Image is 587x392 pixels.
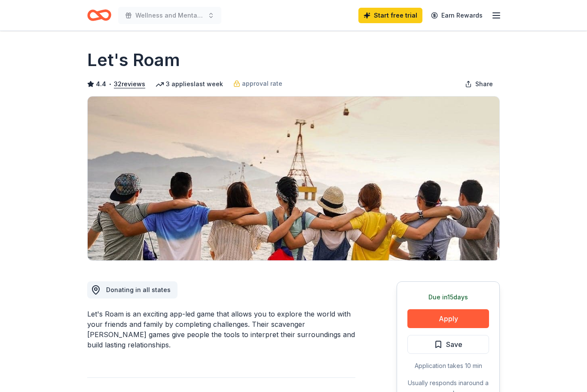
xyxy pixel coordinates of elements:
span: Save [446,339,462,350]
span: Share [475,79,493,89]
a: Earn Rewards [426,8,488,23]
a: Start free trial [358,8,422,23]
button: Wellness and Mental Health Awareness [118,7,221,24]
button: Share [458,75,500,93]
img: Image for Let's Roam [88,96,499,260]
a: approval rate [233,78,282,89]
a: Home [87,5,111,25]
div: 3 applies last week [156,79,223,89]
button: Save [407,335,489,354]
span: approval rate [242,78,282,89]
span: 4.4 [96,79,106,89]
button: 32reviews [114,79,145,89]
div: Due in 15 days [407,292,489,302]
span: Donating in all states [106,286,171,293]
div: Application takes 10 min [407,361,489,371]
span: • [109,81,112,87]
span: Wellness and Mental Health Awareness [135,10,204,21]
button: Apply [407,309,489,328]
div: Let's Roam is an exciting app-led game that allows you to explore the world with your friends and... [87,309,355,350]
h1: Let's Roam [87,48,180,72]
